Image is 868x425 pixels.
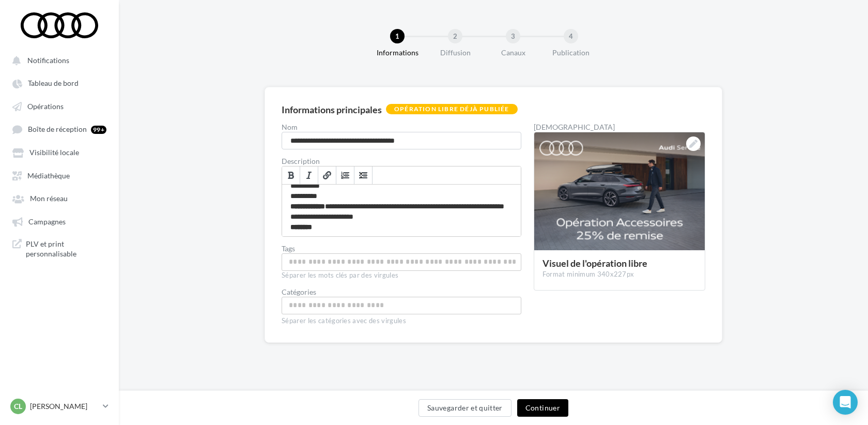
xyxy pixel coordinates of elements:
a: Italique (⌘+I) [300,166,318,184]
a: Gras (⌘+B) [282,166,300,184]
div: Séparer les mots clés par des virgules [282,271,521,280]
div: Permet aux affiliés de trouver l'opération libre plus facilement [282,253,521,271]
span: Tableau de bord [28,79,79,88]
div: Informations [364,48,430,58]
div: 99+ [91,126,106,134]
div: 4 [564,29,578,43]
a: Insérer/Supprimer une liste numérotée [336,166,354,184]
div: 2 [448,29,462,43]
a: Opérations [6,97,113,115]
button: Continuer [517,399,568,417]
a: Lien [318,166,336,184]
div: Publication [538,48,604,58]
span: Opérations [27,102,64,111]
div: [DEMOGRAPHIC_DATA] [534,124,705,131]
a: Boîte de réception 99+ [6,119,113,139]
a: Campagnes [6,212,113,231]
span: Notifications [27,56,69,65]
label: Description [282,158,521,165]
div: Format minimum 340x227px [542,270,696,279]
label: Tags [282,245,521,252]
div: Informations principales [282,105,382,114]
span: Médiathèque [27,171,70,180]
label: Nom [282,124,521,131]
div: 3 [506,29,520,43]
div: Visuel de l'opération libre [542,259,696,268]
span: Mon réseau [30,194,68,203]
span: PLV et print personnalisable [26,239,106,259]
a: Médiathèque [6,166,113,185]
div: Open Intercom Messenger [833,390,858,415]
a: Insérer/Supprimer une liste à puces [354,166,373,184]
span: Campagnes [28,217,66,226]
div: Choisissez une catégorie [282,297,521,314]
div: Permet de préciser les enjeux de la campagne à vos affiliés [282,185,521,236]
div: Diffusion [422,48,488,58]
a: PLV et print personnalisable [6,235,113,263]
a: Tableau de bord [6,73,113,92]
input: Choisissez une catégorie [284,299,519,311]
div: Séparer les catégories avec des virgules [282,314,521,326]
span: Cl [14,401,22,412]
button: Sauvegarder et quitter [419,399,512,417]
div: 1 [390,29,405,43]
a: Cl [PERSON_NAME] [8,397,111,416]
div: Opération libre déjà publiée [386,104,518,114]
div: Catégories [282,289,521,296]
span: Boîte de réception [28,125,87,134]
p: [PERSON_NAME] [30,401,99,412]
a: Mon réseau [6,189,113,207]
input: Permet aux affiliés de trouver l'opération libre plus facilement [284,256,519,268]
button: Notifications [6,51,109,69]
a: Visibilité locale [6,143,113,161]
div: Canaux [480,48,546,58]
span: Visibilité locale [29,148,79,157]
